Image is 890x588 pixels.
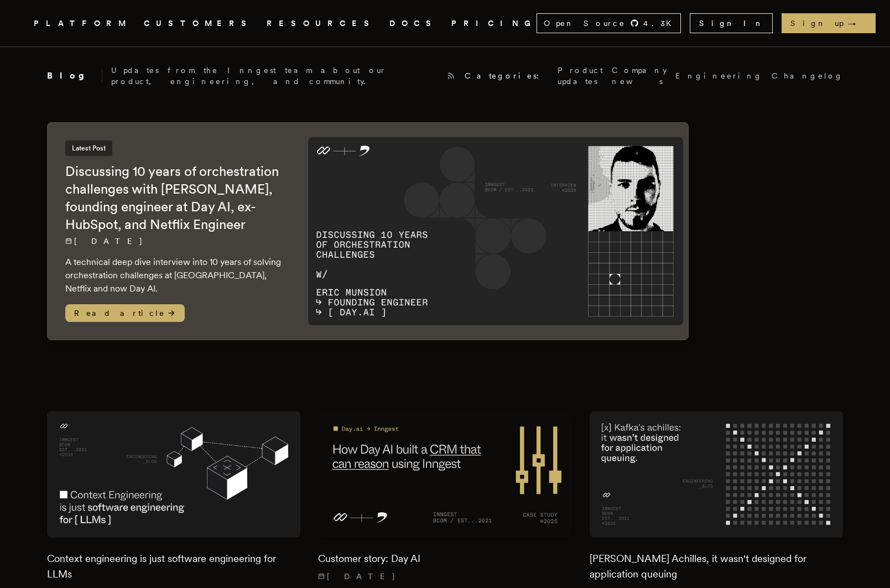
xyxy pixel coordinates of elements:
[544,18,626,29] span: Open Source
[318,411,572,538] img: Featured image for Customer story: Day AI blog post
[389,17,438,30] a: DOCS
[612,65,667,87] a: Company news
[65,163,286,233] h2: Discussing 10 years of orchestration challenges with [PERSON_NAME], founding engineer at Day AI, ...
[558,65,603,87] a: Product updates
[47,551,301,582] h2: Context engineering is just software engineering for LLMs
[308,137,684,325] img: Featured image for Discussing 10 years of orchestration challenges with Erik Munson, founding eng...
[465,70,549,81] span: Categories:
[675,70,763,81] a: Engineering
[47,69,102,82] h2: Blog
[772,70,844,81] a: Changelog
[65,141,112,156] span: Latest Post
[782,13,876,33] a: Sign up
[590,551,844,582] h2: [PERSON_NAME] Achilles, it wasn't designed for application queuing
[47,411,301,538] img: Featured image for Context engineering is just software engineering for LLMs blog post
[318,571,572,582] p: [DATE]
[590,411,844,538] img: Featured image for Kafka's Achilles, it wasn't designed for application queuing blog post
[318,551,572,566] h2: Customer story: Day AI
[643,18,678,29] span: 4.3 K
[65,304,185,322] span: Read article
[267,17,376,30] button: RESOURCES
[144,17,253,30] a: CUSTOMERS
[47,122,689,340] a: Latest PostDiscussing 10 years of orchestration challenges with [PERSON_NAME], founding engineer ...
[451,17,537,30] a: PRICING
[848,18,867,29] span: →
[111,65,438,87] p: Updates from the Inngest team about our product, engineering, and community.
[65,236,286,247] p: [DATE]
[34,17,131,30] button: PLATFORM
[65,256,286,295] p: A technical deep dive interview into 10 years of solving orchestration challenges at [GEOGRAPHIC_...
[690,13,773,33] a: Sign In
